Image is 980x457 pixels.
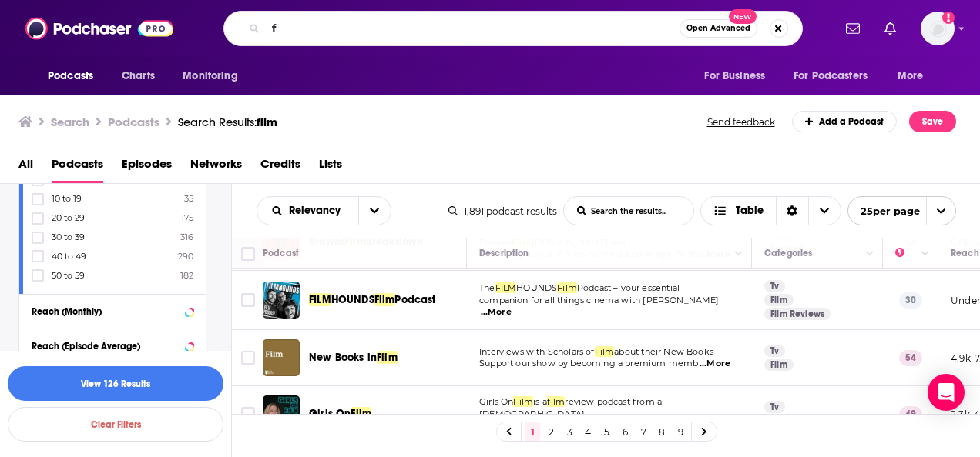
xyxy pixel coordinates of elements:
[263,244,299,262] div: Podcast
[898,65,924,87] span: More
[673,422,688,441] a: 9
[309,293,331,306] span: FILM
[599,422,614,441] a: 5
[309,350,398,365] a: New Books inFilm
[394,293,435,306] span: Podcast
[479,358,698,369] span: Support our show by becoming a premium memb
[319,152,342,183] span: Lists
[52,270,85,281] span: 50 to 59
[764,359,794,371] a: Film
[899,292,922,308] p: 30
[784,62,890,91] button: open menu
[241,407,255,421] span: Toggle select row
[792,111,898,132] a: Add a Podcast
[848,199,920,223] span: 25 per page
[764,280,785,292] a: Tv
[861,245,879,263] button: Column Actions
[257,115,277,129] span: film
[374,293,395,306] span: Film
[479,295,720,305] span: companion for all things cinema with [PERSON_NAME]
[263,282,300,319] a: FILMHOUNDS Film Podcast
[309,292,436,308] a: FILMHOUNDSFilmPodcast
[479,396,513,407] span: Girls On
[122,152,172,183] a: Episodes
[351,407,371,420] span: Film
[764,244,812,262] div: Categories
[577,282,680,293] span: Podcast – your essential
[52,193,82,204] span: 10 to 19
[8,407,223,442] button: Clear Filters
[840,15,866,42] a: Show notifications dropdown
[878,15,902,42] a: Show notifications dropdown
[32,306,180,317] div: Reach (Monthly)
[25,14,173,43] img: Podchaser - Follow, Share and Rate Podcasts
[257,205,358,216] button: open menu
[928,374,965,411] div: Open Intercom Messenger
[794,65,868,87] span: For Podcasters
[32,335,193,355] button: Reach (Episode Average)
[263,339,300,376] img: New Books in Film
[909,111,956,132] button: Save
[595,346,615,357] span: Film
[263,395,300,432] img: Girls On Film
[223,11,803,46] div: Search podcasts, credits, & more...
[562,422,577,441] a: 3
[547,396,566,407] span: film
[916,245,935,263] button: Column Actions
[495,282,517,293] span: FILM
[18,152,33,183] a: All
[309,407,351,420] span: Girls On
[52,152,103,183] a: Podcasts
[481,306,512,319] span: ...More
[525,422,540,441] a: 1
[887,62,943,91] button: open menu
[32,341,180,352] div: Reach (Episode Average)
[108,115,159,129] h3: Podcasts
[693,62,784,91] button: open menu
[617,422,633,441] a: 6
[776,197,808,225] div: Sort Direction
[614,346,713,357] span: about their New Books
[636,422,651,441] a: 7
[448,205,557,217] div: 1,891 podcast results
[37,62,113,91] button: open menu
[703,115,780,128] button: Send feedback
[654,422,670,441] a: 8
[178,115,277,129] a: Search Results:film
[764,401,785,413] a: Tv
[377,351,398,364] span: Film
[241,293,255,307] span: Toggle select row
[289,205,346,216] span: Relevancy
[513,396,533,407] span: Film
[479,244,529,262] div: Description
[52,212,85,223] span: 20 to 29
[112,62,164,91] a: Charts
[52,232,85,242] span: 30 to 39
[847,196,956,225] button: open menu
[764,345,785,357] a: Tv
[730,245,748,263] button: Column Actions
[122,65,155,87] span: Charts
[331,293,374,306] span: HOUNDS
[700,196,841,225] button: Choose View
[260,152,300,183] a: Credits
[241,351,255,365] span: Toggle select row
[700,358,730,370] span: ...More
[190,152,242,183] a: Networks
[680,19,757,38] button: Open AdvancedNew
[51,115,89,129] h3: Search
[516,282,557,293] span: HOUNDS
[8,366,223,401] button: View 126 Results
[181,212,193,223] span: 175
[736,205,764,216] span: Table
[479,346,595,357] span: Interviews with Scholars of
[764,308,831,320] a: Film Reviews
[309,406,371,422] a: Girls OnFilm
[183,65,237,87] span: Monitoring
[729,9,757,24] span: New
[764,294,794,306] a: Film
